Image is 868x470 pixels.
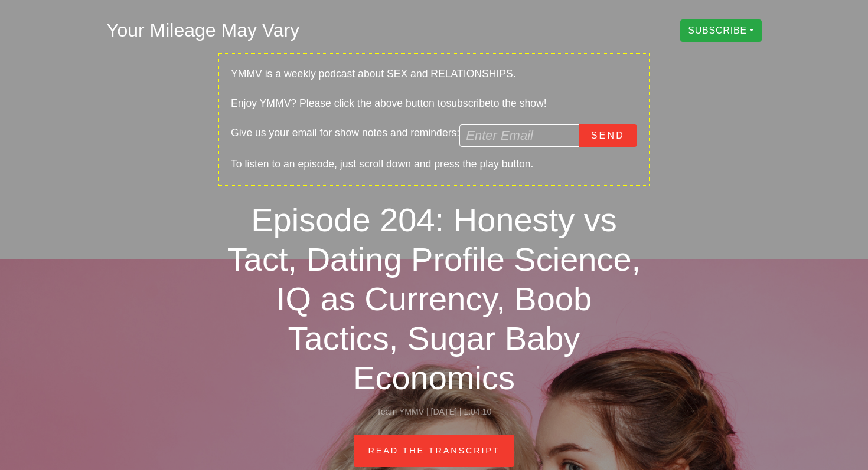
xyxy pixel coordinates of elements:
[377,407,492,416] small: Team YMMV | [DATE] | 1:04:10
[231,95,637,113] div: Enjoy YMMV? Please click the above button to to the show!
[579,124,637,147] button: Send
[106,19,299,41] a: Your Mileage May Vary
[680,19,762,42] button: SUBSCRIBE
[231,156,637,173] div: To listen to an episode, just scroll down and press the play button.
[227,201,641,397] a: Episode 204: Honesty vs Tact, Dating Profile Science, IQ as Currency, Boob Tactics, Sugar Baby Ec...
[231,65,637,83] div: YMMV is a weekly podcast about SEX and RELATIONSHIPS.
[231,124,637,147] div: Give us your email for show notes and reminders:
[459,124,579,147] input: Enter Email
[446,97,490,109] b: subscribe
[354,435,515,468] a: Read The Transcript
